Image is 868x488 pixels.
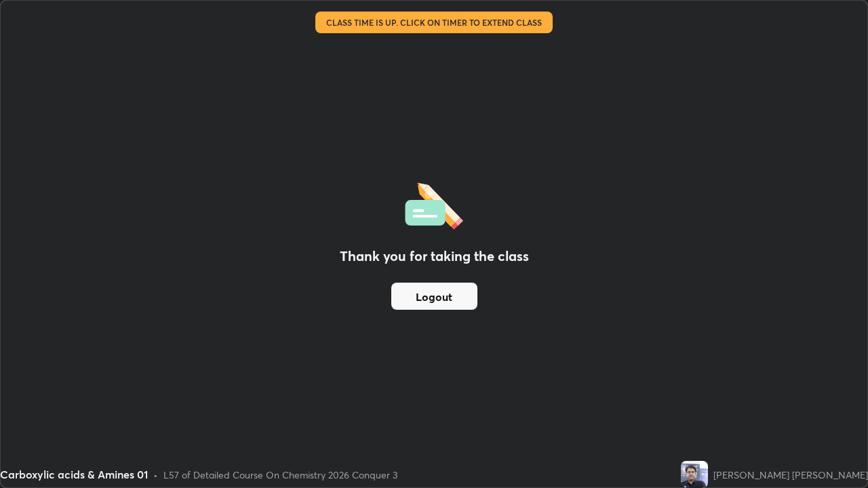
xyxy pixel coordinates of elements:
img: 4dbd5e4e27d8441580130e5f502441a8.jpg [681,461,708,488]
div: L57 of Detailed Course On Chemistry 2026 Conquer 3 [163,468,397,482]
div: [PERSON_NAME] [PERSON_NAME] [713,468,868,482]
img: offlineFeedback.1438e8b3.svg [405,178,463,230]
button: Logout [391,283,477,310]
h2: Thank you for taking the class [340,246,529,266]
div: • [153,468,158,482]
